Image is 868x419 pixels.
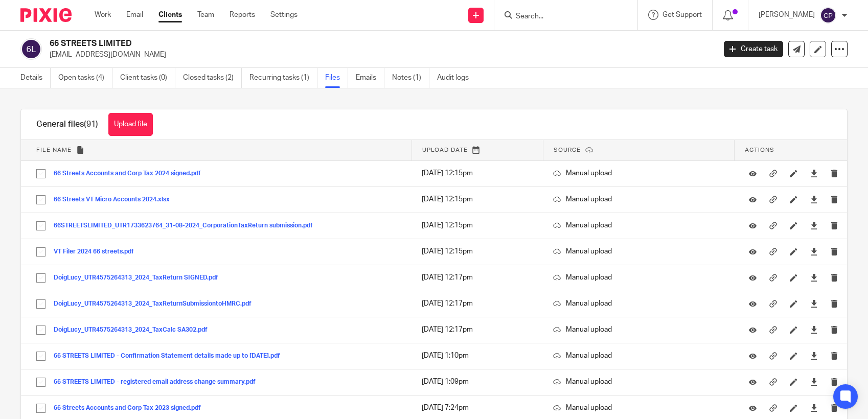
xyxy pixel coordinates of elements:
[422,147,468,153] span: Upload date
[810,351,818,361] a: Download
[31,294,51,314] input: Select
[553,246,724,257] p: Manual upload
[31,164,51,183] input: Select
[325,68,348,88] a: Files
[54,248,142,255] button: VT Filer 2024 66 streets.pdf
[50,38,577,49] h2: 66 STREETS LIMITED
[724,41,783,57] a: Create task
[126,10,143,20] a: Email
[20,68,51,88] a: Details
[553,298,724,309] p: Manual upload
[230,10,255,20] a: Reports
[663,11,702,18] span: Get Support
[270,10,298,20] a: Settings
[31,346,51,366] input: Select
[810,220,818,230] a: Download
[197,10,214,20] a: Team
[810,246,818,257] a: Download
[553,194,724,204] p: Manual upload
[50,50,709,60] p: [EMAIL_ADDRESS][DOMAIN_NAME]
[810,194,818,204] a: Download
[20,38,42,60] img: svg%3E
[31,268,51,288] input: Select
[437,68,476,88] a: Audit logs
[95,10,111,20] a: Work
[54,405,209,412] button: 66 Streets Accounts and Corp Tax 2023 signed.pdf
[54,274,226,282] button: DoigLucy_UTR4575264313_2024_TaxReturn SIGNED.pdf
[20,8,72,22] img: Pixie
[422,246,533,257] p: [DATE] 12:15pm
[553,272,724,283] p: Manual upload
[356,68,384,88] a: Emails
[31,242,51,262] input: Select
[554,147,581,153] span: Source
[422,377,533,387] p: [DATE] 1:09pm
[31,190,51,209] input: Select
[108,113,153,136] button: Upload file
[54,170,209,177] button: 66 Streets Accounts and Corp Tax 2024 signed.pdf
[810,298,818,309] a: Download
[422,220,533,230] p: [DATE] 12:15pm
[553,324,724,335] p: Manual upload
[515,12,607,21] input: Search
[31,320,51,340] input: Select
[249,68,317,88] a: Recurring tasks (1)
[553,351,724,361] p: Manual upload
[810,324,818,335] a: Download
[36,119,98,130] h1: General files
[31,373,51,392] input: Select
[553,220,724,230] p: Manual upload
[422,272,533,283] p: [DATE] 12:17pm
[810,168,818,178] a: Download
[183,68,242,88] a: Closed tasks (2)
[120,68,175,88] a: Client tasks (0)
[31,216,51,236] input: Select
[54,300,259,308] button: DoigLucy_UTR4575264313_2024_TaxReturnSubmissiontoHMRC.pdf
[553,168,724,178] p: Manual upload
[553,377,724,387] p: Manual upload
[31,399,51,418] input: Select
[158,10,182,20] a: Clients
[392,68,429,88] a: Notes (1)
[553,403,724,413] p: Manual upload
[810,377,818,387] a: Download
[422,324,533,335] p: [DATE] 12:17pm
[54,196,177,203] button: 66 Streets VT Micro Accounts 2024.xlsx
[820,7,836,24] img: svg%3E
[422,298,533,309] p: [DATE] 12:17pm
[54,327,215,334] button: DoigLucy_UTR4575264313_2024_TaxCalc SA302.pdf
[54,222,321,229] button: 66STREETSLIMITED_UTR1733623764_31-08-2024_CorporationTaxReturn submission.pdf
[36,147,72,153] span: File name
[745,147,774,153] span: Actions
[422,194,533,204] p: [DATE] 12:15pm
[54,353,288,360] button: 66 STREETS LIMITED - Confirmation Statement details made up to [DATE].pdf
[810,272,818,283] a: Download
[422,351,533,361] p: [DATE] 1:10pm
[422,168,533,178] p: [DATE] 12:15pm
[54,379,263,386] button: 66 STREETS LIMITED - registered email address change summary.pdf
[810,403,818,413] a: Download
[84,120,98,128] span: (91)
[58,68,112,88] a: Open tasks (4)
[759,10,815,20] p: [PERSON_NAME]
[422,403,533,413] p: [DATE] 7:24pm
